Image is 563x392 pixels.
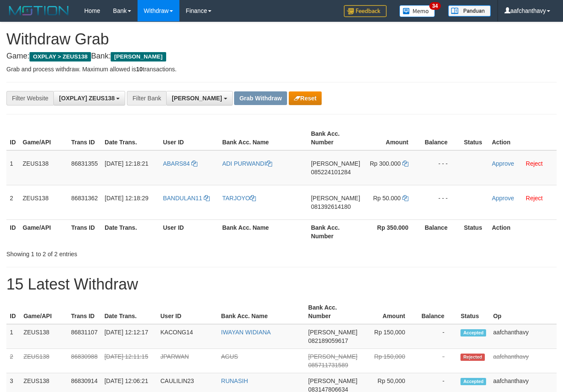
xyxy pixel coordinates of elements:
[219,126,308,150] th: Bank Acc. Name
[218,300,305,324] th: Bank Acc. Name
[418,324,457,349] td: -
[361,300,418,324] th: Amount
[460,126,489,150] th: Status
[222,160,272,167] a: ADI PURWANDI
[308,353,358,360] span: [PERSON_NAME]
[157,300,218,324] th: User ID
[19,219,68,244] th: Game/API
[29,52,91,61] span: OXPLAY > ZEUS138
[101,300,157,324] th: Date Trans.
[421,185,460,219] td: - - -
[101,349,157,373] td: [DATE] 12:11:15
[373,195,401,202] span: Rp 50.000
[172,95,222,102] span: [PERSON_NAME]
[127,91,166,105] div: Filter Bank
[308,362,348,369] span: Copy 085711731589 to clipboard
[222,195,256,202] a: TARJOYO
[105,195,148,202] span: [DATE] 12:18:29
[361,324,418,349] td: Rp 150,000
[221,353,238,360] a: AGUS
[101,126,159,150] th: Date Trans.
[308,337,348,344] span: Copy 082189059617 to clipboard
[492,160,514,167] a: Approve
[111,52,166,61] span: [PERSON_NAME]
[490,349,557,373] td: aafchanthavy
[19,185,68,219] td: ZEUS138
[364,219,421,244] th: Rp 350.000
[157,349,218,373] td: JPARWAN
[20,300,67,324] th: Game/API
[311,203,351,210] span: Copy 081392614180 to clipboard
[68,219,101,244] th: Trans ID
[457,300,490,324] th: Status
[159,219,219,244] th: User ID
[418,349,457,373] td: -
[234,91,287,105] button: Grab Withdraw
[361,349,418,373] td: Rp 150,000
[421,150,460,185] td: - - -
[6,349,20,373] td: 2
[136,66,143,73] strong: 10
[6,219,19,244] th: ID
[67,324,101,349] td: 86831107
[163,160,197,167] a: ABARS84
[488,126,557,150] th: Action
[163,195,202,202] span: BANDULAN11
[67,349,101,373] td: 86830988
[370,160,401,167] span: Rp 300.000
[6,150,19,185] td: 1
[101,219,159,244] th: Date Trans.
[490,324,557,349] td: aafchanthavy
[308,126,364,150] th: Bank Acc. Number
[490,300,557,324] th: Op
[402,160,408,167] a: Copy 300000 to clipboard
[6,31,557,48] h1: Withdraw Grab
[163,195,210,202] a: BANDULAN11
[163,160,190,167] span: ABARS84
[71,195,98,202] span: 86831362
[421,126,460,150] th: Balance
[308,329,358,336] span: [PERSON_NAME]
[311,169,351,176] span: Copy 085224101284 to clipboard
[418,300,457,324] th: Balance
[421,219,460,244] th: Balance
[308,219,364,244] th: Bank Acc. Number
[6,246,228,258] div: Showing 1 to 2 of 2 entries
[221,329,271,336] a: IWAYAN WIDIANA
[311,160,360,167] span: [PERSON_NAME]
[305,300,361,324] th: Bank Acc. Number
[364,126,421,150] th: Amount
[20,349,67,373] td: ZEUS138
[448,5,491,17] img: panduan.png
[19,150,68,185] td: ZEUS138
[59,95,114,102] span: [OXPLAY] ZEUS138
[53,91,125,105] button: [OXPLAY] ZEUS138
[20,324,67,349] td: ZEUS138
[344,5,387,17] img: Feedback.jpg
[6,185,19,219] td: 2
[6,52,557,61] h4: Game: Bank:
[105,160,148,167] span: [DATE] 12:18:21
[308,377,358,384] span: [PERSON_NAME]
[159,126,219,150] th: User ID
[219,219,308,244] th: Bank Acc. Name
[166,91,232,105] button: [PERSON_NAME]
[6,65,557,73] p: Grab and process withdraw. Maximum allowed is transactions.
[6,276,557,293] h1: 15 Latest Withdraw
[6,4,71,17] img: MOTION_logo.png
[221,377,248,384] a: RUNASIH
[526,195,543,202] a: Reject
[19,126,68,150] th: Game/API
[460,329,486,336] span: Accepted
[460,219,489,244] th: Status
[68,126,101,150] th: Trans ID
[6,91,53,105] div: Filter Website
[67,300,101,324] th: Trans ID
[488,219,557,244] th: Action
[526,160,543,167] a: Reject
[6,300,20,324] th: ID
[399,5,435,17] img: Button%20Memo.svg
[101,324,157,349] td: [DATE] 12:12:17
[311,195,360,202] span: [PERSON_NAME]
[402,195,408,202] a: Copy 50000 to clipboard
